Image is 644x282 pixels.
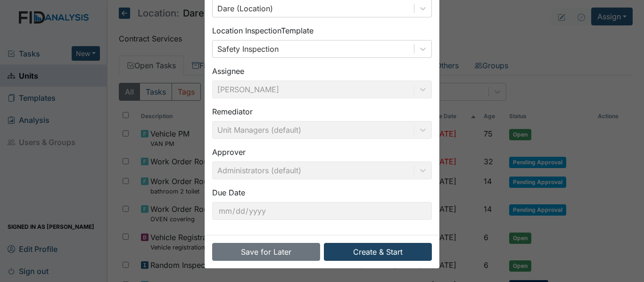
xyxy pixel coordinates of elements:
[212,243,320,261] button: Save for Later
[217,3,273,14] div: Dare (Location)
[212,65,244,77] label: Assignee
[324,243,432,261] button: Create & Start
[212,25,314,36] label: Location Inspection Template
[212,106,253,117] label: Remediator
[212,187,245,198] label: Due Date
[212,146,246,158] label: Approver
[217,43,279,55] div: Safety Inspection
